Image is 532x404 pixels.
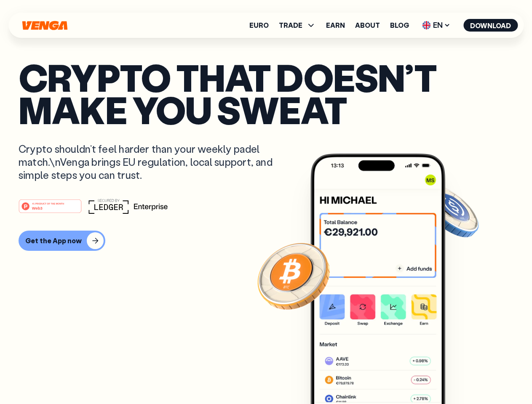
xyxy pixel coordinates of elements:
img: Bitcoin [256,238,331,314]
button: Get the App now [19,231,105,251]
a: Get the App now [19,231,513,251]
p: Crypto that doesn’t make you sweat [19,61,513,125]
div: Get the App now [25,237,82,245]
span: EN [419,19,453,32]
svg: Home [21,21,68,30]
a: About [355,22,380,29]
img: USDC coin [420,181,481,242]
a: Earn [326,22,345,29]
p: Crypto shouldn’t feel harder than your weekly padel match.\nVenga brings EU regulation, local sup... [19,142,285,182]
tspan: #1 PRODUCT OF THE MONTH [32,202,64,205]
a: Euro [249,22,269,29]
tspan: Web3 [32,205,43,210]
a: Blog [390,22,409,29]
span: TRADE [279,20,316,30]
button: Download [463,19,518,32]
a: #1 PRODUCT OF THE MONTHWeb3 [19,204,82,215]
img: flag-uk [422,21,430,29]
span: TRADE [279,22,302,29]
